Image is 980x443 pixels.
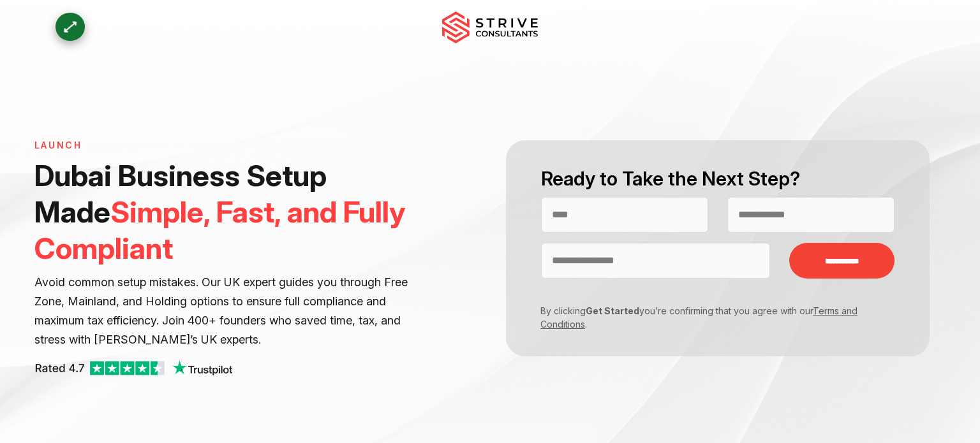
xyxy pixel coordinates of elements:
a: Terms and Conditions [540,305,857,330]
p: By clicking you’re confirming that you agree with our . [531,304,885,331]
h2: Ready to Take the Next Step? [541,166,895,192]
span: Simple, Fast, and Fully Compliant [34,194,405,266]
img: main-logo.svg [442,11,538,43]
form: Contact form [490,140,946,356]
h1: Dubai Business Setup Made [34,157,426,266]
div: ⟷ [58,15,82,38]
p: Avoid common setup mistakes. Our UK expert guides you through Free Zone, Mainland, and Holding op... [34,273,426,349]
strong: Get Started [586,305,639,316]
h6: LAUNCH [34,140,426,151]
